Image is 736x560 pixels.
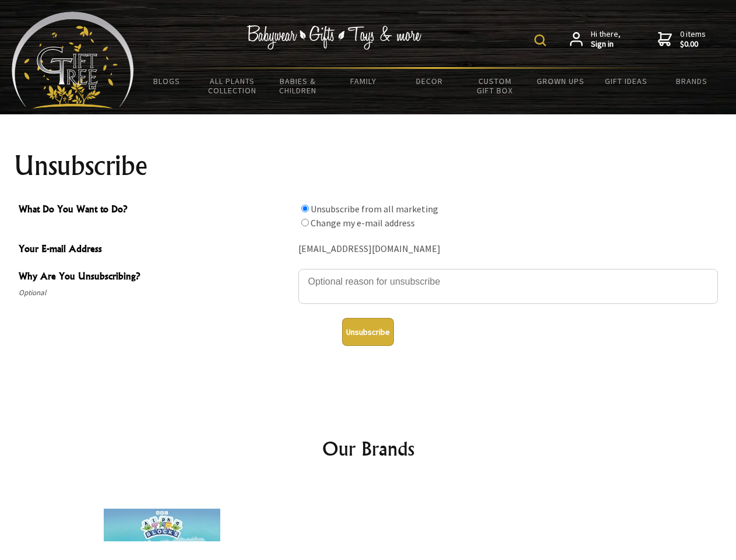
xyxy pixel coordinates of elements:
[593,69,659,93] a: Gift Ideas
[462,69,528,103] a: Custom Gift Box
[311,217,415,229] label: Change my e-mail address
[23,435,713,463] h2: Our Brands
[12,12,134,108] img: Babyware - Gifts - Toys and more...
[247,25,422,50] img: Babywear - Gifts - Toys & more
[301,219,309,226] input: What Do You Want to Do?
[680,29,706,50] span: 0 items
[19,286,293,300] span: Optional
[591,39,621,50] strong: Sign in
[265,69,331,103] a: Babies & Children
[570,29,621,50] a: Hi there,Sign in
[342,318,394,346] button: Unsubscribe
[19,202,293,219] span: What Do You Want to Do?
[658,29,706,50] a: 0 items$0.00
[527,69,593,93] a: Grown Ups
[298,240,718,258] div: [EMAIL_ADDRESS][DOMAIN_NAME]
[659,69,725,93] a: Brands
[534,34,546,46] img: product search
[591,29,621,50] span: Hi there,
[301,205,309,212] input: What Do You Want to Do?
[200,69,266,103] a: All Plants Collection
[134,69,200,93] a: BLOGS
[19,269,293,286] span: Why Are You Unsubscribing?
[680,39,706,50] strong: $0.00
[298,269,718,304] textarea: Why Are You Unsubscribing?
[396,69,462,93] a: Decor
[14,152,723,180] h1: Unsubscribe
[311,203,438,215] label: Unsubscribe from all marketing
[19,242,293,258] span: Your E-mail Address
[331,69,397,93] a: Family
